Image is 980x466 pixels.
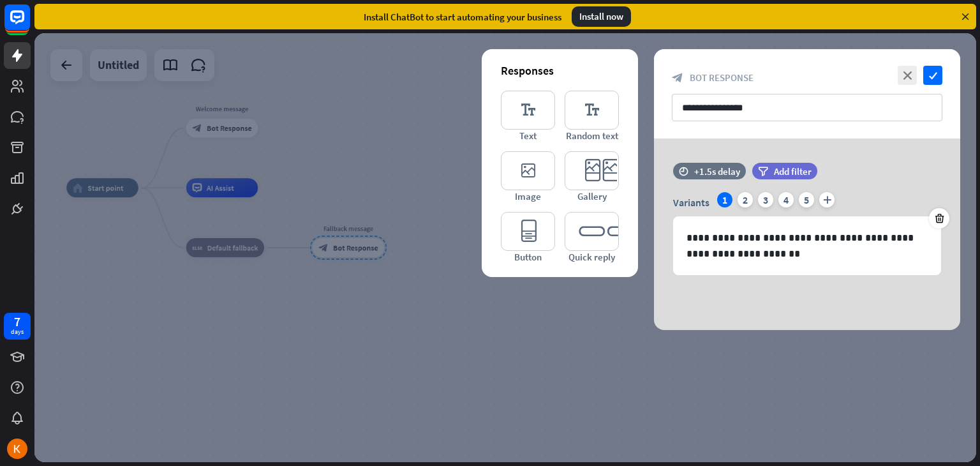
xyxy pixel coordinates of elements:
[11,327,24,336] div: days
[774,165,812,177] span: Add filter
[672,72,683,84] i: block_bot_response
[673,196,709,209] span: Variants
[572,6,631,27] div: Install now
[364,11,561,23] div: Install ChatBot to start automating your business
[758,167,768,176] i: filter
[758,192,773,207] div: 3
[799,192,814,207] div: 5
[690,71,754,84] span: Bot Response
[923,66,942,85] i: check
[819,192,835,207] i: plus
[717,192,732,207] div: 1
[14,316,20,327] div: 7
[778,192,794,207] div: 4
[679,167,688,176] i: time
[4,313,31,340] a: 7 days
[694,165,740,177] div: +1.5s delay
[898,66,917,85] i: close
[738,192,753,207] div: 2
[10,5,48,43] button: Open LiveChat chat widget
